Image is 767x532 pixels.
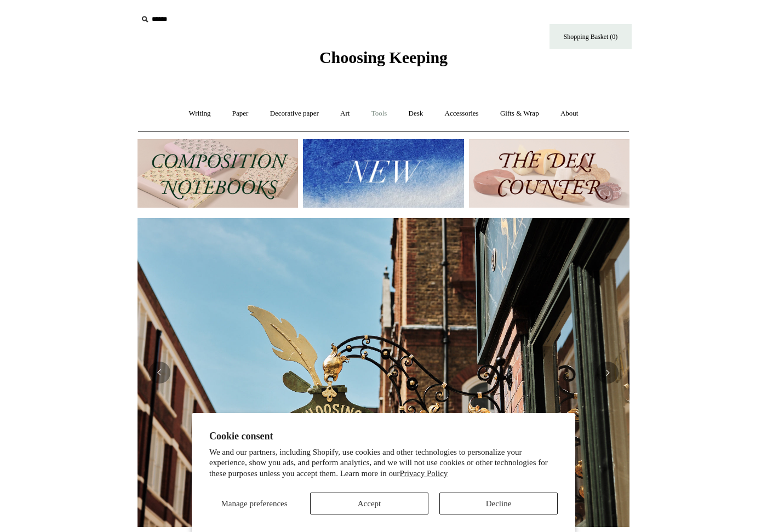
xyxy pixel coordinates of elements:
[303,139,463,208] img: New.jpg__PID:f73bdf93-380a-4a35-bcfe-7823039498e1
[221,499,287,508] span: Manage preferences
[551,99,588,128] a: About
[319,48,448,66] span: Choosing Keeping
[399,469,448,478] a: Privacy Policy
[330,99,359,128] a: Art
[222,99,259,128] a: Paper
[319,57,448,65] a: Choosing Keeping
[148,362,170,384] button: Previous
[439,493,558,514] button: Decline
[260,99,329,128] a: Decorative paper
[362,99,397,128] a: Tools
[310,493,428,514] button: Accept
[490,99,549,128] a: Gifts & Wrap
[469,139,629,208] img: The Deli Counter
[399,99,433,128] a: Desk
[179,99,221,128] a: Writing
[435,99,489,128] a: Accessories
[209,447,558,479] p: We and our partners, including Shopify, use cookies and other technologies to personalize your ex...
[138,218,629,527] img: Copyright Choosing Keeping 20190711 LS Homepage 7.jpg__PID:4c49fdcc-9d5f-40e8-9753-f5038b35abb7
[597,362,619,384] button: Next
[550,24,632,49] a: Shopping Basket (0)
[209,493,299,514] button: Manage preferences
[138,139,298,208] img: 202302 Composition ledgers.jpg__PID:69722ee6-fa44-49dd-a067-31375e5d54ec
[209,431,558,442] h2: Cookie consent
